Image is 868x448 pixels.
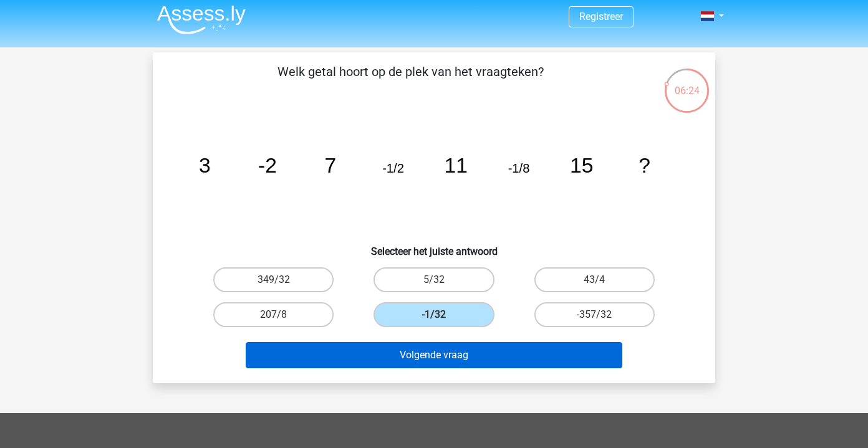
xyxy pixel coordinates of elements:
[663,67,710,98] div: 06:24
[246,342,623,368] button: Volgende vraag
[213,302,334,327] label: 207/8
[382,161,404,175] tspan: -1/2
[374,302,494,327] label: -1/32
[173,236,695,257] h6: Selecteer het juiste antwoord
[534,267,655,292] label: 43/4
[374,267,494,292] label: 5/32
[445,154,468,177] tspan: 11
[213,267,334,292] label: 349/32
[508,161,530,175] tspan: -1/8
[157,5,246,34] img: Assessly
[324,154,336,177] tspan: 7
[199,154,211,177] tspan: 3
[639,154,650,177] tspan: ?
[173,62,649,100] p: Welk getal hoort op de plek van het vraagteken?
[258,154,277,177] tspan: -2
[534,302,655,327] label: -357/32
[570,154,593,177] tspan: 15
[579,11,623,22] a: Registreer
